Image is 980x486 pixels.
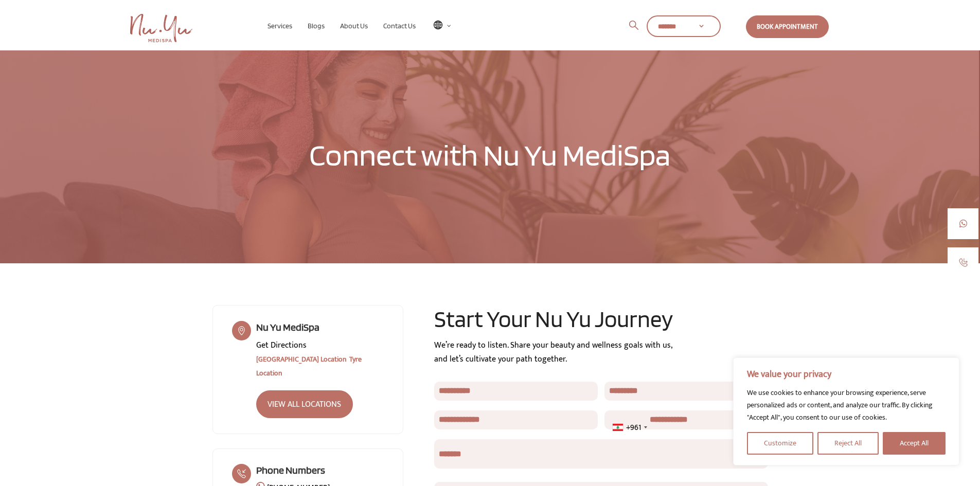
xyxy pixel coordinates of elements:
img: Nu Yu Medispa Home [130,14,192,42]
span: Get Directions [256,338,307,352]
span: Services [268,22,292,30]
a: Nu Yu MediSpa [130,14,260,42]
a: Contact Us [376,22,423,29]
button: Accept All [883,432,946,455]
h1: Connect with Nu Yu MediSpa [212,136,768,178]
div: Telephone country code [609,415,650,441]
a: VIEW ALL LOCATIONS [256,390,353,418]
a: Blogs [300,22,332,29]
a: [GEOGRAPHIC_DATA] Location [256,353,346,365]
button: Customize [747,432,813,455]
img: call-1.jpg [959,258,968,267]
div: +961 [626,421,641,435]
span: About Us [340,22,368,30]
span: Phone Numbers [256,464,325,476]
div: We’re ready to listen. Share your beauty and wellness goals with us, and let’s cultivate your pat... [434,338,768,366]
span: Contact Us [383,22,416,30]
h2: Start Your Nu Yu Journey [434,305,768,338]
p: We value your privacy [747,368,946,381]
a: Book Appointment [746,15,829,38]
button: Reject All [817,432,879,455]
span: Blogs [308,22,325,30]
span: Nu Yu MediSpa [256,321,319,333]
div: We use cookies to enhance your browsing experience, serve personalized ads or content, and analyz... [747,387,946,424]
